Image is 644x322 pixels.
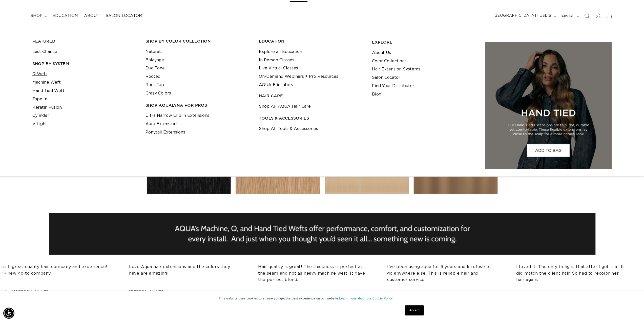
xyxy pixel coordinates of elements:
div: [PERSON_NAME] [127,289,161,295]
a: Naturals [146,48,162,56]
a: Shop All Tools & Accessories [259,125,318,133]
p: I loved it! The only thing is that after I got it in. It did match the client hair. So had to rec... [514,264,623,283]
a: Explore all Education [259,48,302,56]
summary: shop [27,10,49,22]
a: Ponytail Extensions [146,128,185,137]
a: Salon Locator [102,10,145,22]
h3: SHOP BY SYSTEM [32,61,138,66]
a: Duo Tone [146,64,165,72]
h3: EDUCATION [259,39,364,44]
a: Color Collections [372,57,407,65]
button: English [558,11,581,21]
a: About Us [372,49,391,57]
iframe: Chat Widget [619,298,644,322]
p: I’ve been using aqua for 6 years and k refuse to go anywhere else. This is reliable hair and cust... [385,264,494,283]
div: Accessibility Menu [3,308,14,319]
span: About [84,13,99,18]
a: V Light [32,120,47,128]
a: Salon Locator [372,73,400,82]
a: Q Weft [32,70,47,78]
a: AQUA Educators [259,81,293,89]
a: Blog [372,90,381,99]
summary: Search [581,10,592,22]
h3: Shop by Color Collection [146,39,251,44]
button: [GEOGRAPHIC_DATA] | USD $ [490,11,558,21]
a: Ultra Narrow Clip in Extensions [146,111,209,120]
a: Learn more about our Cookie Policy. [339,297,393,300]
h3: Shop AquaLyna for Pros [146,103,251,108]
span: Salon Locator [106,13,142,18]
h3: EXPLORE [372,40,477,45]
a: Keratin Fusion [32,103,62,112]
a: Root Tap [146,81,164,89]
span: English [561,13,574,18]
a: Hair Extension Systems [372,65,420,73]
a: Balayage [146,56,164,64]
a: In Person Classes [259,56,294,64]
a: Find Your Distributor [372,82,414,90]
a: On-Demand Webinars + Pro Resources [259,72,338,81]
a: Aura Extensions [146,120,178,128]
span: shop [30,13,43,18]
h3: HAIR CARE [259,93,364,99]
a: About [81,10,102,22]
h3: TOOLS & ACCESSORIES [259,116,364,121]
p: Love Aqua hair extensions and the colors they have are amazing! [127,264,236,277]
a: Crazy Colors [146,89,171,98]
a: Hand Tied Weft [32,87,65,95]
a: Tape In [32,95,47,103]
a: Education [49,10,81,22]
a: Rooted [146,72,160,81]
p: This website uses cookies to ensure you get the best experience on our website. [219,296,425,301]
p: Hair quality is great! The thickness is perfect at the seam and not as heavy machine weft. It gav... [256,264,365,283]
a: Shop All AQUA Hair Care [259,102,311,111]
a: Cylinder [32,111,49,120]
span: [GEOGRAPHIC_DATA] | USD $ [493,13,551,18]
h3: FEATURED [32,39,138,44]
span: Education [52,13,78,18]
a: Live Virtual Classes [259,64,298,72]
a: Accept [405,305,424,315]
a: Last Chance [32,48,57,56]
a: Machine Weft [32,78,61,87]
